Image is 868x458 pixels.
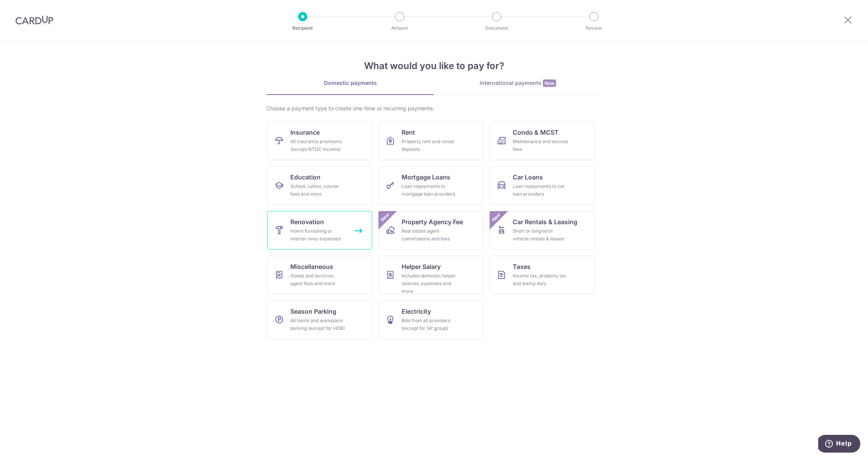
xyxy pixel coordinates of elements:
[267,122,372,160] a: InsuranceAll insurance premiums (except NTUC Income)
[266,79,434,87] div: Domestic payments
[513,217,577,226] span: Car Rentals & Leasing
[378,166,483,205] a: Mortgage LoansLoan repayments to mortgage loan providers
[267,256,372,294] a: MiscellaneousGoods and services, agent fees and more
[468,24,525,32] p: Document
[266,59,602,73] h4: What would you like to pay for?
[402,183,457,198] div: Loan repayments to mortgage loan providers
[402,217,463,226] span: Property Agency Fee
[513,138,568,153] div: Maintenance and service fees
[818,435,860,454] iframe: Opens a widget where you can find more information
[290,128,320,137] span: Insurance
[267,166,372,205] a: EducationSchool, tuition, course fees and more
[267,211,372,250] a: RenovationHome furnishing or interior reno-expenses
[543,79,556,87] span: New
[15,15,53,25] img: CardUp
[378,256,483,294] a: Helper SalaryIncludes domestic helper salaries, expenses and more
[290,138,346,153] div: All insurance premiums (except NTUC Income)
[266,105,602,112] div: Choose a payment type to create one-time or recurring payments.
[402,172,450,182] span: Mortgage Loans
[290,307,336,316] span: Season Parking
[402,307,431,316] span: Electricity
[379,211,392,224] span: New
[290,272,346,287] div: Goods and services, agent fees and more
[490,211,595,250] a: Car Rentals & LeasingShort or long‑term vehicle rentals & leasesNew
[490,211,503,224] span: New
[434,79,602,87] div: International payments
[267,301,372,339] a: Season ParkingAll home and workplace parking (except for HDB)
[290,227,346,243] div: Home furnishing or interior reno-expenses
[18,5,34,12] span: Help
[290,317,346,332] div: All home and workplace parking (except for HDB)
[402,262,441,271] span: Helper Salary
[378,122,483,160] a: RentProperty rent and rental deposits
[490,256,595,294] a: TaxesIncome tax, property tax and stamp duty
[290,262,333,271] span: Miscellaneous
[290,183,346,198] div: School, tuition, course fees and more
[378,301,483,339] a: ElectricityBills from all providers (except for SP group)
[378,211,483,250] a: Property Agency FeeReal estate agent commissions and feesNew
[513,227,568,243] div: Short or long‑term vehicle rentals & leases
[513,262,531,271] span: Taxes
[565,24,622,32] p: Review
[513,183,568,198] div: Loan repayments to car loan providers
[402,227,457,243] div: Real estate agent commissions and fees
[371,24,428,32] p: Amount
[513,172,543,182] span: Car Loans
[402,138,457,153] div: Property rent and rental deposits
[402,128,415,137] span: Rent
[402,317,457,332] div: Bills from all providers (except for SP group)
[402,272,457,295] div: Includes domestic helper salaries, expenses and more
[290,217,324,226] span: Renovation
[513,128,559,137] span: Condo & MCST
[513,272,568,287] div: Income tax, property tax and stamp duty
[274,24,331,32] p: Recipient
[290,172,320,182] span: Education
[490,166,595,205] a: Car LoansLoan repayments to car loan providers
[490,122,595,160] a: Condo & MCSTMaintenance and service fees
